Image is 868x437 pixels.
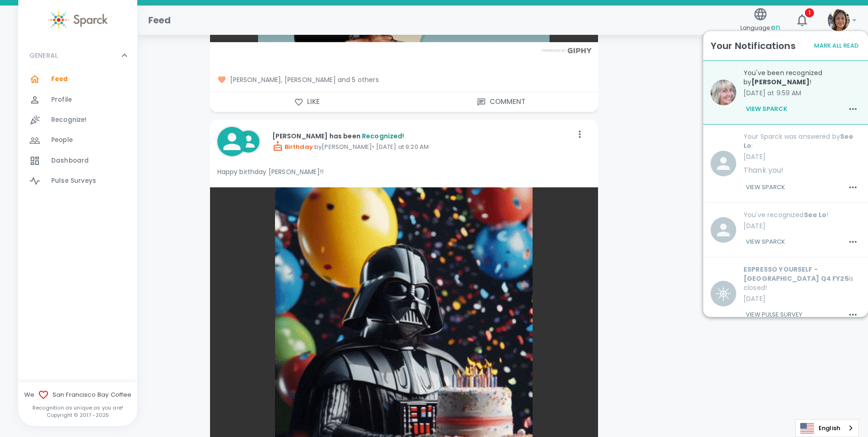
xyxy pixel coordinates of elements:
[744,68,861,87] p: You've been recognized by !
[18,9,137,31] a: Sparck logo
[740,22,780,34] span: Language:
[539,48,594,54] img: Powered by GIPHY
[744,165,861,176] p: Thank you!
[795,419,859,437] div: Language
[751,77,809,87] b: [PERSON_NAME]
[804,210,827,219] b: See Lo
[744,88,861,98] p: [DATE] at 9:59 AM
[51,156,89,165] span: Dashboard
[744,294,861,303] p: [DATE]
[210,92,404,111] button: Like
[404,92,598,111] button: Comment
[272,131,572,141] p: [PERSON_NAME] has been
[812,39,861,53] button: Mark All Read
[51,176,96,186] span: Pulse Surveys
[18,151,137,171] a: Dashboard
[805,8,814,17] span: 1
[737,4,784,37] button: Language:en
[148,13,171,27] h1: Feed
[18,69,137,195] div: GENERAL
[272,141,572,152] p: by [PERSON_NAME] • [DATE] at 9:20 AM
[18,90,137,110] a: Profile
[711,80,736,105] img: blob
[217,167,591,176] p: Happy birthday [PERSON_NAME]!!
[744,221,861,230] p: [DATE]
[744,265,861,292] p: is closed!
[362,131,404,141] span: Recognized!
[18,404,137,411] p: Recognition as unique as you are!
[18,411,137,419] p: Copyright © 2017 - 2025
[744,180,787,195] button: View Sparck
[744,265,849,283] b: ESPRESSO YOURSELF - [GEOGRAPHIC_DATA] Q4 FY25
[18,130,137,150] a: People
[29,51,58,60] p: GENERAL
[744,152,861,161] p: [DATE]
[18,389,137,400] span: We San Francisco Bay Coffee
[711,38,796,53] h6: Your Notifications
[771,22,780,33] span: en
[18,69,137,89] a: Feed
[217,75,591,84] span: [PERSON_NAME], [PERSON_NAME] and 5 others
[716,286,731,301] img: BQaiEiBogYIGKEBX0BIgaIGLCniC+Iy7N1stMIOgAAAABJRU5ErkJggg==
[795,419,859,437] aside: Language selected: English
[744,307,804,322] button: View Pulse Survey
[744,210,861,219] p: You've recognized !
[18,110,137,130] a: Recognize!
[744,132,854,150] b: See Lo
[51,75,68,84] span: Feed
[272,142,313,151] span: Birthday
[18,42,137,69] div: GENERAL
[744,234,787,250] button: View Sparck
[51,115,87,125] span: Recognize!
[51,95,72,104] span: Profile
[744,101,790,117] button: View Sparck
[744,132,861,150] p: Your Sparck was answered by :
[18,171,137,191] a: Pulse Surveys
[828,9,850,31] img: Picture of Brenda
[791,9,813,31] button: 1
[51,136,73,145] span: People
[48,9,108,31] img: Sparck logo
[796,420,858,437] a: English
